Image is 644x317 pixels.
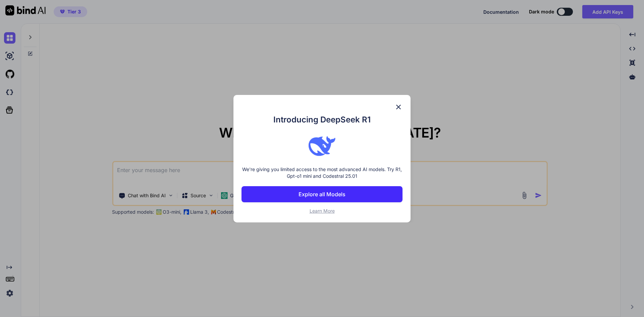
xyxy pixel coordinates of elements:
h1: Introducing DeepSeek R1 [241,114,402,126]
img: close [394,103,402,111]
button: Explore all Models [241,186,402,202]
p: Explore all Models [299,190,345,198]
p: We're giving you limited access to the most advanced AI models. Try R1, Gpt-o1 mini and Codestral... [241,166,402,179]
img: bind logo [309,133,335,159]
span: Learn More [310,208,335,214]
